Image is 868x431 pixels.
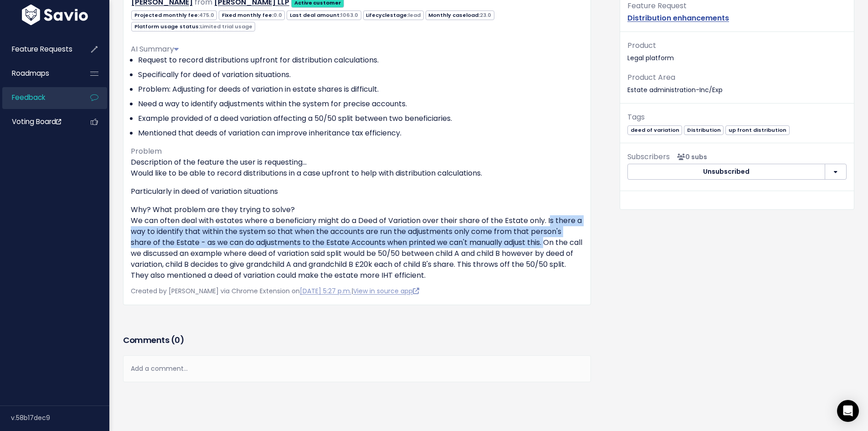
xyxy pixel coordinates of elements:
[131,157,583,179] p: Description of the feature the user is requesting... Would like to be able to record distribution...
[219,10,285,20] span: Fixed monthly fee:
[627,112,645,122] span: Tags
[131,10,217,20] span: Projected monthly fee:
[131,186,583,197] p: Particularly in deed of variation situations
[426,10,494,20] span: Monthly caseload:
[627,13,729,23] a: Distribution enhancements
[123,334,591,347] h3: Comments ( )
[725,125,789,135] span: up front distribution
[12,117,61,126] span: Voting Board
[627,125,682,135] span: deed of variation
[138,99,583,109] li: Need a way to identify adjustments within the system for precise accounts.
[12,93,45,102] span: Feedback
[131,286,419,296] span: Created by [PERSON_NAME] via Chrome Extension on |
[684,125,724,135] span: Distribution
[273,11,282,19] span: 0.0
[12,68,49,78] span: Roadmaps
[131,204,583,281] p: Why? What problem are they trying to solve? We can often deal with estates where a beneficiary mi...
[131,44,179,54] span: AI Summary
[131,146,162,156] span: Problem
[627,71,847,96] p: Estate administration-Inc/Exp
[837,400,859,422] div: Open Intercom Messenger
[138,84,583,95] li: Problem: Adjusting for deeds of variation in estate shares is difficult.
[353,286,419,296] a: View in source app
[627,40,656,51] span: Product
[123,355,591,382] div: Add a comment...
[627,39,847,64] p: Legal platform
[627,0,687,11] span: Feature Request
[480,11,491,19] span: 23.0
[300,286,351,296] a: [DATE] 5:27 p.m.
[131,22,255,31] span: Platform usage status:
[199,11,214,19] span: 475.0
[627,164,825,180] button: Unsubscribed
[341,11,358,19] span: 1063.0
[287,10,361,20] span: Last deal amount:
[12,44,72,54] span: Feature Requests
[138,69,583,80] li: Specifically for deed of variation situations.
[20,5,90,25] img: logo-white.9d6f32f41409.svg
[11,406,109,430] div: v.58b17dec9
[2,111,76,132] a: Voting Board
[627,151,670,162] span: Subscribers
[627,125,682,134] a: deed of variation
[363,10,424,20] span: Lifecyclestage:
[725,125,789,134] a: up front distribution
[2,87,76,108] a: Feedback
[2,63,76,84] a: Roadmaps
[200,23,252,30] span: Limited trial usage
[408,11,421,19] span: lead
[684,125,724,134] a: Distribution
[138,113,583,124] li: Example provided of a deed variation affecting a 50/50 split between two beneficiaries.
[627,72,675,83] span: Product Area
[2,39,76,60] a: Feature Requests
[673,152,707,161] span: <p><strong>Subscribers</strong><br><br> No subscribers yet<br> </p>
[138,128,583,139] li: Mentioned that deeds of variation can improve inheritance tax efficiency.
[138,55,583,66] li: Request to record distributions upfront for distribution calculations.
[175,334,180,346] span: 0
